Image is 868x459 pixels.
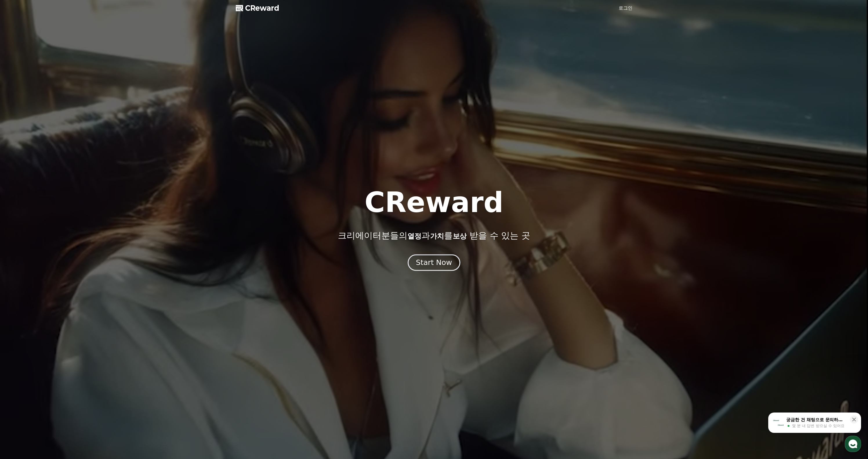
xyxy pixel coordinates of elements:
[236,3,279,13] a: CReward
[430,232,444,240] span: 가치
[90,193,97,198] span: 설정
[365,189,503,216] h1: CReward
[53,193,60,198] span: 대화
[338,230,530,241] p: 크리에이터분들의 과 를 받을 수 있는 곳
[619,5,633,12] a: 로그인
[75,184,111,199] a: 설정
[2,184,38,199] a: 홈
[245,3,279,13] span: CReward
[453,232,467,240] span: 보상
[409,261,459,266] a: Start Now
[407,232,421,240] span: 열정
[416,258,452,268] div: Start Now
[38,184,75,199] a: 대화
[408,254,460,271] button: Start Now
[18,193,22,198] span: 홈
